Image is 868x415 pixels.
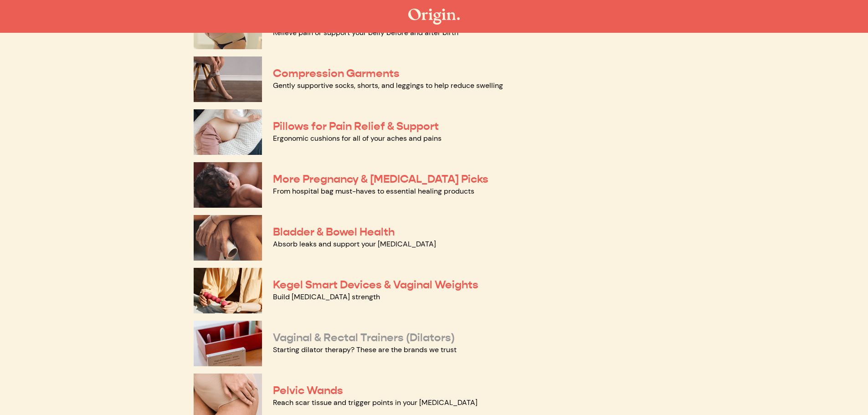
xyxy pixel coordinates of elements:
a: Compression Garments [273,67,400,80]
a: From hospital bag must-haves to essential healing products [273,186,474,196]
img: The Origin Shop [408,9,460,25]
img: Pillows for Pain Relief & Support [194,109,262,155]
a: Build [MEDICAL_DATA] strength [273,292,380,302]
a: Reach scar tissue and trigger points in your [MEDICAL_DATA] [273,398,478,407]
a: Absorb leaks and support your [MEDICAL_DATA] [273,239,436,249]
a: More Pregnancy & [MEDICAL_DATA] Picks [273,172,488,186]
a: Kegel Smart Devices & Vaginal Weights [273,278,478,292]
img: Bladder & Bowel Health [194,215,262,261]
a: Pillows for Pain Relief & Support [273,119,439,133]
img: Vaginal & Rectal Trainers (Dilators) [194,321,262,366]
a: Gently supportive socks, shorts, and leggings to help reduce swelling [273,81,503,90]
a: Vaginal & Rectal Trainers (Dilators) [273,331,455,344]
img: Compression Garments [194,56,262,102]
img: More Pregnancy & Postpartum Picks [194,162,262,208]
a: Bladder & Bowel Health [273,225,395,239]
img: Kegel Smart Devices & Vaginal Weights [194,268,262,313]
a: Starting dilator therapy? These are the brands we trust [273,345,457,354]
a: Pelvic Wands [273,384,343,397]
a: Ergonomic cushions for all of your aches and pains [273,133,442,143]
